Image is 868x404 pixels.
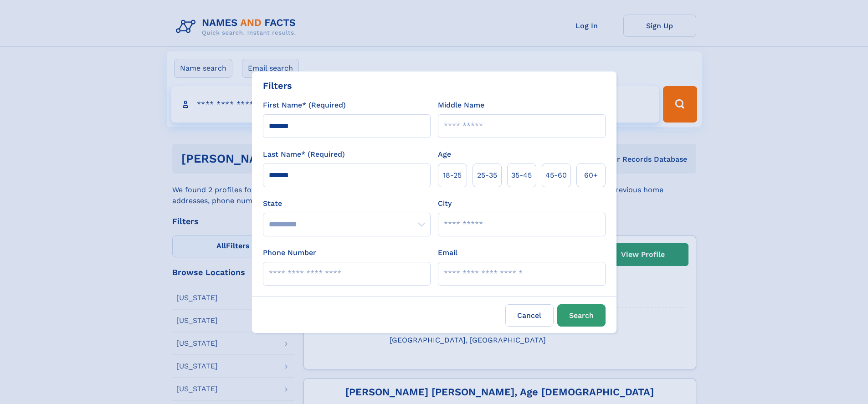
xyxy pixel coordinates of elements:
label: Middle Name [438,100,484,111]
span: 25‑35 [477,170,497,181]
label: Last Name* (Required) [263,149,345,160]
span: 60+ [584,170,598,181]
label: City [438,198,452,209]
label: Age [438,149,451,160]
span: 18‑25 [443,170,462,181]
button: Search [557,304,606,327]
span: 45‑60 [545,170,567,181]
label: First Name* (Required) [263,100,346,111]
div: Filters [263,79,292,92]
label: Cancel [505,304,554,327]
label: State [263,198,431,209]
label: Phone Number [263,247,316,258]
span: 35‑45 [511,170,532,181]
label: Email [438,247,457,258]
